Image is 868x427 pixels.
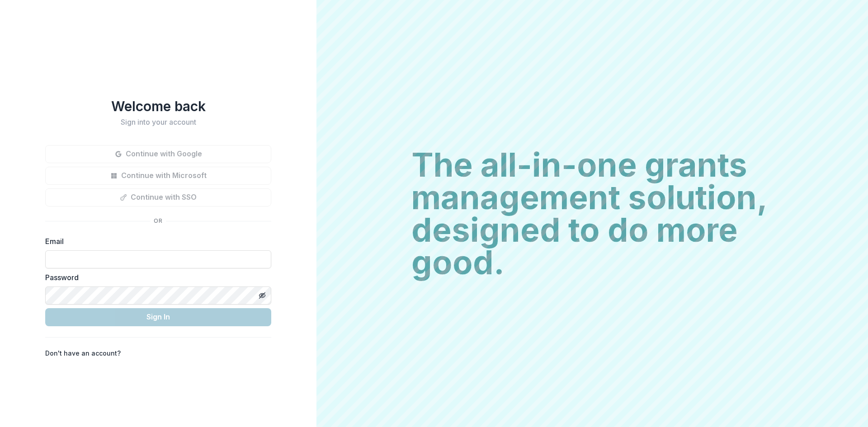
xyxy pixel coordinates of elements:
h2: Sign into your account [45,118,271,127]
button: Sign In [45,308,271,326]
h1: Welcome back [45,98,271,114]
button: Continue with Microsoft [45,167,271,185]
label: Email [45,236,266,247]
button: Continue with SSO [45,188,271,206]
label: Password [45,272,266,283]
p: Don't have an account? [45,348,121,358]
button: Toggle password visibility [255,288,269,303]
button: Continue with Google [45,145,271,163]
